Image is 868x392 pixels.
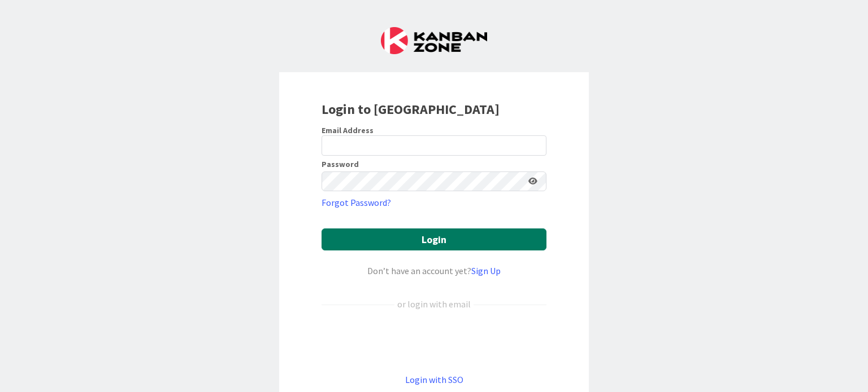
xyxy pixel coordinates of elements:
img: Kanban Zone [381,27,487,54]
div: or login with email [394,297,474,311]
a: Login with SSO [405,374,463,385]
button: Login [322,228,546,250]
label: Password [322,160,359,168]
iframe: Botão Iniciar sessão com o Google [316,329,552,354]
div: Don’t have an account yet? [322,264,546,278]
label: Email Address [322,125,374,135]
a: Forgot Password? [322,196,391,209]
b: Login to [GEOGRAPHIC_DATA] [322,100,500,118]
a: Sign Up [471,265,501,276]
